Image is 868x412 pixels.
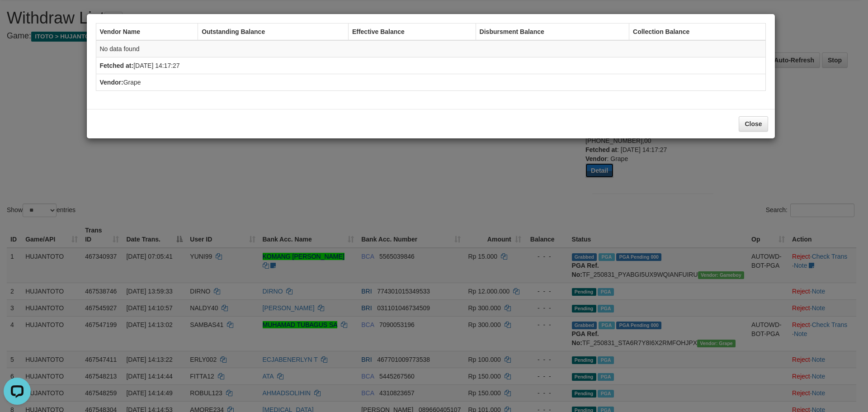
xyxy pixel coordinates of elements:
[96,24,198,41] th: Vendor Name
[198,24,349,41] th: Outstanding Balance
[739,116,768,132] button: Close
[96,40,765,57] td: No data found
[629,24,765,41] th: Collection Balance
[96,74,765,91] td: Grape
[100,79,123,86] b: Vendor:
[476,24,629,41] th: Disbursment Balance
[348,24,476,41] th: Effective Balance
[4,4,31,31] button: Open LiveChat chat widget
[96,57,765,74] td: [DATE] 14:17:27
[100,62,134,69] b: Fetched at:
